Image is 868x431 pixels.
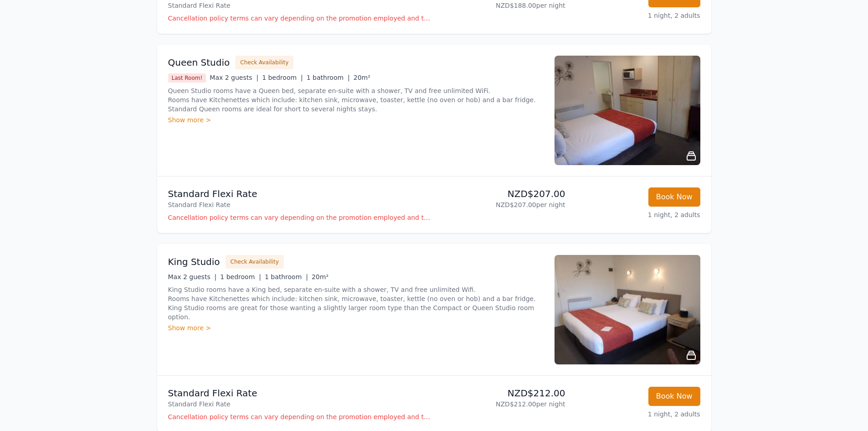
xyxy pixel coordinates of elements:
button: Book Now [648,187,700,207]
button: Book Now [648,387,700,406]
p: NZD$188.00 per night [438,1,565,10]
h3: King Studio [168,255,220,268]
p: Standard Flexi Rate [168,200,431,209]
div: Show more > [168,115,544,125]
span: 20m² [312,273,329,280]
p: Cancellation policy terms can vary depending on the promotion employed and the time of stay of th... [168,412,431,421]
span: Max 2 guests | [210,74,258,81]
p: NZD$212.00 [438,387,565,400]
h3: Queen Studio [168,56,230,69]
span: Last Room! [168,73,206,83]
p: Cancellation policy terms can vary depending on the promotion employed and the time of stay of th... [168,213,431,222]
p: Standard Flexi Rate [168,187,431,200]
p: Standard Flexi Rate [168,400,431,409]
p: 1 night, 2 adults [573,410,700,419]
button: Check Availability [235,56,293,69]
span: Max 2 guests | [168,273,217,280]
p: NZD$207.00 [438,187,565,200]
p: 1 night, 2 adults [573,210,700,219]
p: Queen Studio rooms have a Queen bed, separate en-suite with a shower, TV and free unlimited WiFi.... [168,86,544,114]
p: Standard Flexi Rate [168,387,431,400]
span: 1 bathroom | [307,74,350,81]
p: NZD$207.00 per night [438,200,565,209]
span: 1 bathroom | [265,273,308,280]
p: 1 night, 2 adults [573,11,700,20]
button: Check Availability [226,255,284,269]
p: Cancellation policy terms can vary depending on the promotion employed and the time of stay of th... [168,14,431,23]
p: Standard Flexi Rate [168,1,431,10]
span: 1 bedroom | [262,74,303,81]
span: 1 bedroom | [220,273,261,280]
div: Show more > [168,323,544,332]
p: NZD$212.00 per night [438,400,565,409]
p: King Studio rooms have a King bed, separate en-suite with a shower, TV and free unlimited Wifi. R... [168,285,544,322]
span: 20m² [354,74,370,81]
